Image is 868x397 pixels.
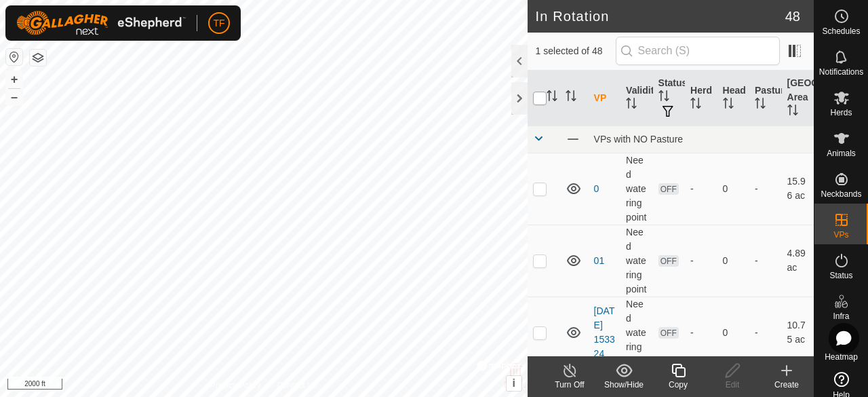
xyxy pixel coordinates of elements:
a: 0 [594,183,599,194]
th: Head [717,71,749,126]
a: [DATE] 153324 [594,305,615,359]
div: Show/Hide [597,379,651,391]
span: OFF [658,255,679,267]
p-sorticon: Activate to sort [547,92,557,103]
div: - [690,182,711,196]
div: - [690,254,711,268]
div: Edit [705,379,759,391]
td: Need watering point [620,153,652,225]
input: Search (S) [616,37,780,65]
span: OFF [658,327,679,339]
h2: In Rotation [536,8,785,24]
span: VPs [833,231,848,239]
span: 1 selected of 48 [536,44,616,58]
td: Need watering point [620,225,652,297]
a: 01 [594,255,605,266]
td: 15.96 ac [782,153,814,225]
td: 4.89 ac [782,225,814,297]
p-sorticon: Activate to sort [723,100,734,111]
th: Status [653,71,685,126]
button: Map Layers [30,50,46,66]
p-sorticon: Activate to sort [626,100,637,111]
td: 10.75 ac [782,297,814,368]
td: - [749,153,781,225]
span: Infra [833,312,849,320]
a: Contact Us [277,379,317,392]
button: Reset Map [6,49,22,65]
td: - [749,297,781,368]
td: 0 [717,225,749,297]
div: Copy [651,379,705,391]
span: Notifications [819,68,863,76]
span: Herds [830,109,852,117]
img: Gallagher Logo [16,11,186,35]
p-sorticon: Activate to sort [755,100,766,111]
span: OFF [658,183,679,195]
span: Neckbands [821,190,861,198]
th: [GEOGRAPHIC_DATA] Area [782,71,814,126]
p-sorticon: Activate to sort [690,100,701,111]
button: + [6,71,22,88]
td: - [749,225,781,297]
div: - [690,326,711,340]
p-sorticon: Activate to sort [566,92,576,103]
a: Privacy Policy [210,379,261,392]
button: – [6,89,22,105]
th: Pasture [749,71,781,126]
th: Herd [685,71,717,126]
td: 0 [717,297,749,368]
span: i [512,377,515,389]
span: 48 [785,6,800,26]
th: VP [589,71,620,126]
span: Schedules [822,27,860,35]
div: Turn Off [542,379,597,391]
div: VPs with NO Pasture [594,134,808,145]
p-sorticon: Activate to sort [787,107,798,117]
td: Need watering point [620,297,652,368]
span: Status [829,271,852,280]
button: i [507,376,521,391]
span: Heatmap [825,353,858,361]
div: Create [759,379,814,391]
span: Animals [827,149,856,157]
th: Validity [620,71,652,126]
td: 0 [717,153,749,225]
span: TF [213,16,224,31]
p-sorticon: Activate to sort [658,92,669,103]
